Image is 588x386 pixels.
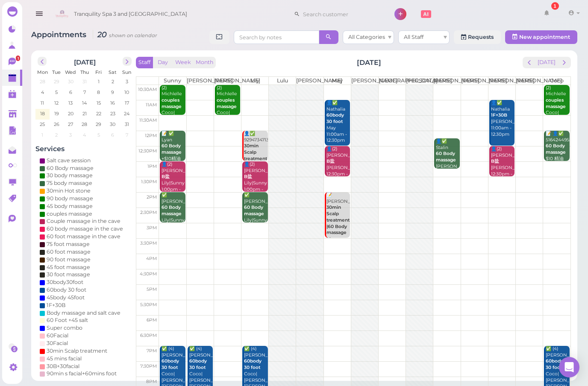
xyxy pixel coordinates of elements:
span: 17 [124,99,130,107]
span: 31 [82,78,88,85]
button: next [123,57,132,66]
span: 3pm [147,225,157,231]
th: [PERSON_NAME] [214,77,241,85]
button: New appointment [505,30,577,44]
span: Tranquility Spa 3 and [GEOGRAPHIC_DATA] [74,2,187,26]
b: 60body 30 foot [326,112,344,124]
div: 30 foot massage [47,271,90,278]
span: Wed [65,69,76,75]
span: 6 [68,88,73,96]
button: Day [153,57,173,68]
b: B盐 [491,158,499,164]
span: 2:30pm [140,210,157,215]
th: Coco [543,77,570,85]
div: 90 foot massage [47,256,91,263]
span: 7pm [147,348,157,354]
span: Sun [122,69,131,75]
span: 10:30am [138,87,157,92]
span: 18 [39,110,46,117]
span: 23 [109,110,116,117]
div: ✅ [PERSON_NAME] Lily|Sunny 2:00pm - 3:00pm [244,192,268,236]
span: 7 [82,88,87,96]
button: prev [38,57,47,66]
span: 16 [109,99,116,107]
span: Sat [109,69,117,75]
div: 30B+30facial [47,363,79,370]
span: 1:30pm [141,179,157,184]
div: couples massage [47,210,92,218]
span: Appointments [31,30,88,39]
span: 8 [96,88,101,96]
span: 4pm [146,256,157,261]
span: 31 [124,120,130,128]
span: 25 [39,120,46,128]
div: Super combo [47,324,82,332]
div: 👤(2) [PERSON_NAME] Lily|Sunny 1:00pm - 2:00pm [244,161,268,199]
span: New appointment [519,34,570,40]
div: 60 foot massage in the cave [47,233,121,240]
b: B盐 [162,174,170,179]
span: 7 [125,131,129,139]
b: couples massage [162,97,182,109]
span: 27 [67,120,74,128]
span: 5pm [147,287,157,292]
span: 1 [16,56,20,61]
i: 20 [93,30,157,39]
b: 60 Body massage [546,143,566,155]
span: 29 [53,78,60,85]
div: 60Facial [47,332,68,339]
span: 6 [110,131,115,139]
input: Search by notes [234,30,319,44]
div: 60 Body massage [47,164,94,172]
div: 1 [551,2,559,10]
span: 4 [82,131,87,139]
span: 8pm [146,379,157,384]
b: 60 Body massage [244,205,264,216]
div: Salt cave session [47,157,91,164]
th: Lily [241,77,268,85]
div: 👤✅ 9294734713 Lily 12:00pm - 1:00pm [244,131,268,193]
span: 12 [53,99,59,107]
div: 45 mins facial [47,355,82,363]
button: prev [523,57,536,68]
span: 29 [95,120,102,128]
span: 9 [110,88,115,96]
span: 3 [68,131,73,139]
span: 2pm [147,194,157,200]
span: 6:30pm [140,333,157,338]
div: 90min s facial+60mins foot [47,370,117,377]
span: 6pm [147,317,157,323]
th: Lulu [269,77,296,85]
span: 4 [40,88,45,96]
span: All Staff [404,34,423,40]
span: 1 [41,131,44,139]
div: (2) Michlelle Coco|[PERSON_NAME] |Sunny 10:30am - 11:30am [545,85,570,141]
div: 30 body massage [47,172,93,179]
span: 26 [53,120,60,128]
span: 12pm [145,133,157,138]
div: 75 foot massage [47,240,90,248]
span: 13 [68,99,73,107]
span: 19 [53,110,60,117]
a: Requests [454,30,501,44]
span: 11am [146,102,157,108]
span: 3:30pm [140,240,157,246]
b: couples massage [546,97,566,109]
span: 30 [109,120,116,128]
div: 45 body massage [47,202,93,210]
div: 60body 30 foot [47,286,86,294]
div: 30Facial [47,339,68,347]
div: 60 foot massage [47,248,91,256]
a: 1 [2,53,22,70]
div: ✅ [PERSON_NAME] Lily|Sunny 2:00pm - 3:00pm [161,192,185,236]
b: 60 Body massage [162,205,182,216]
th: [PERSON_NAME] [461,77,488,85]
div: 90 body massage [47,195,93,202]
div: Couple massage in the cave [47,217,121,225]
span: 24 [123,110,130,117]
span: 2 [111,78,115,85]
span: 11 [40,99,45,107]
th: [PERSON_NAME] [433,77,461,85]
div: 👤✅ Stalin [PERSON_NAME] 12:15pm - 1:15pm [435,138,460,182]
div: 👤✅ Nathalia May 11:00am - 12:30pm [326,100,350,144]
